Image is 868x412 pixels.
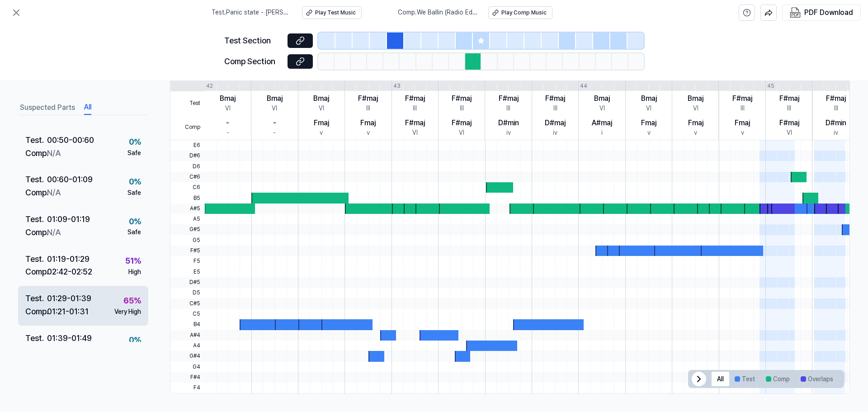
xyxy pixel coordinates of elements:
div: D#min [826,118,846,128]
div: iv [834,128,838,137]
div: VI [646,104,651,113]
div: A#maj [592,118,612,128]
span: B5 [170,193,205,203]
div: III [787,104,791,113]
div: 51 % [125,255,141,268]
div: 00:60 - 01:09 [47,173,93,186]
div: F#maj [499,93,519,104]
div: F#maj [358,93,378,104]
span: C5 [170,309,205,319]
div: 65 % [123,294,141,307]
div: VI [787,128,792,137]
span: C6 [170,182,205,193]
div: v [320,128,323,137]
svg: help [743,8,751,17]
button: All [712,372,729,386]
div: - [226,118,229,128]
div: v [367,128,370,137]
div: Test . [25,252,47,265]
div: Fmaj [360,118,376,128]
div: III [460,104,464,113]
div: - [273,128,276,137]
span: A#5 [170,204,205,214]
div: Comp . [25,147,47,160]
div: F#maj [545,93,565,104]
img: PDF Download [790,7,801,18]
div: PDF Download [804,7,853,19]
div: 42 [206,82,213,90]
span: C#5 [170,298,205,309]
button: Play Comp Music [488,6,552,19]
div: Comp . [25,226,47,239]
button: Overlaps [795,372,839,386]
div: 01:09 - 01:19 [47,213,90,226]
button: Test [729,372,760,386]
span: E6 [170,140,205,151]
span: Comp . We Ballin (Radio Edit) [398,8,477,17]
button: All [84,100,91,115]
div: F#maj [452,93,472,104]
div: F#maj [732,93,752,104]
div: Test . [25,213,47,226]
div: Comp . [25,265,47,279]
div: N/A [47,186,61,199]
div: Play Comp Music [501,9,547,17]
div: Safe [127,149,141,158]
span: Test [170,91,205,116]
div: v [647,128,651,137]
div: III [741,104,745,113]
div: 00:50 - 00:60 [47,133,94,147]
span: Comp [170,115,205,140]
div: F#maj [452,118,472,128]
div: III [834,104,838,113]
div: Very High [114,307,141,316]
div: F#maj [826,93,846,104]
div: Bmaj [688,93,703,104]
div: High [128,268,141,277]
span: F#4 [170,372,205,383]
div: Fmaj [641,118,656,128]
div: VI [225,104,231,113]
div: F#maj [779,118,799,128]
div: Bmaj [220,93,236,104]
div: Comp Section [224,55,282,68]
span: A5 [170,214,205,224]
span: F4 [170,383,205,393]
div: 45 [767,82,774,90]
div: iv [553,128,557,137]
div: Test . [25,331,47,345]
div: VI [412,128,418,137]
div: 0 % [129,334,141,347]
div: VI [272,104,277,113]
div: 01:29 - 01:39 [47,292,91,305]
div: F#maj [405,118,425,128]
span: A4 [170,341,205,351]
div: Fmaj [688,118,703,128]
div: Bmaj [313,93,329,104]
div: Comp . [25,305,47,318]
span: D5 [170,288,205,298]
div: Test . [25,173,47,186]
div: D#maj [545,118,566,128]
div: iv [506,128,511,137]
div: Test . [25,133,47,147]
span: F#5 [170,246,205,256]
div: 01:39 - 01:49 [47,331,92,345]
div: 02:42 - 02:52 [47,265,92,279]
div: Safe [127,188,141,197]
div: D#min [498,118,519,128]
div: 0 % [129,136,141,149]
span: G4 [170,361,205,372]
div: Test . [25,292,47,305]
span: G5 [170,235,205,246]
button: Suspected Parts [20,100,75,115]
div: III [553,104,557,113]
span: Test . Panic state - [PERSON_NAME] [212,8,291,17]
div: - [273,118,276,128]
span: G#4 [170,351,205,361]
div: 44 [580,82,587,90]
button: Play Test Music [302,6,362,19]
span: D#5 [170,277,205,288]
